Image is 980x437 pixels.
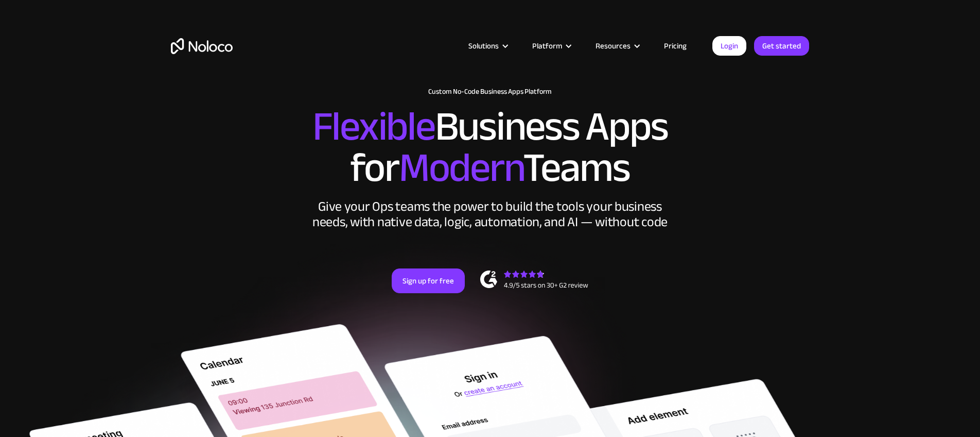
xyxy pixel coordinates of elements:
a: Get started [754,36,809,56]
span: Modern [399,129,523,206]
a: Sign up for free [392,268,465,293]
div: Solutions [456,39,519,53]
div: Platform [532,39,562,53]
span: Flexible [312,88,435,165]
a: home [171,38,233,54]
h2: Business Apps for Teams [171,106,809,189]
a: Pricing [651,39,699,53]
a: Login [712,36,746,56]
div: Resources [596,39,631,53]
div: Solutions [468,39,499,53]
div: Resources [583,39,651,53]
div: Platform [519,39,583,53]
div: Give your Ops teams the power to build the tools your business needs, with native data, logic, au... [310,199,670,230]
